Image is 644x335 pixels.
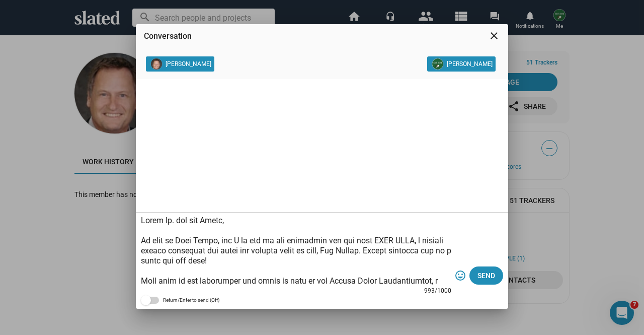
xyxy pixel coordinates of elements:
button: Send [469,266,503,285]
mat-icon: close [488,30,500,42]
mat-icon: tag_faces [454,270,466,282]
span: Conversation [144,31,192,41]
span: Return/Enter to send (Off) [163,294,219,306]
span: [PERSON_NAME] [447,58,493,70]
img: Kurt Fried [432,58,443,70]
mat-hint: 993/1000 [424,287,451,295]
span: Send [477,266,495,285]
